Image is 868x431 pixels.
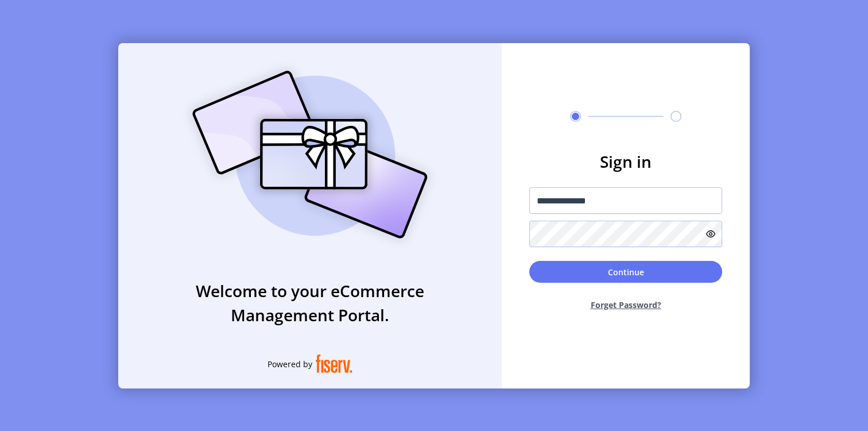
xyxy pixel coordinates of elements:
button: Forget Password? [529,290,722,320]
span: Powered by [268,358,312,370]
img: card_Illustration.svg [175,58,445,251]
h3: Welcome to your eCommerce Management Portal. [118,279,502,327]
button: Continue [529,261,722,283]
h3: Sign in [529,149,722,174]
